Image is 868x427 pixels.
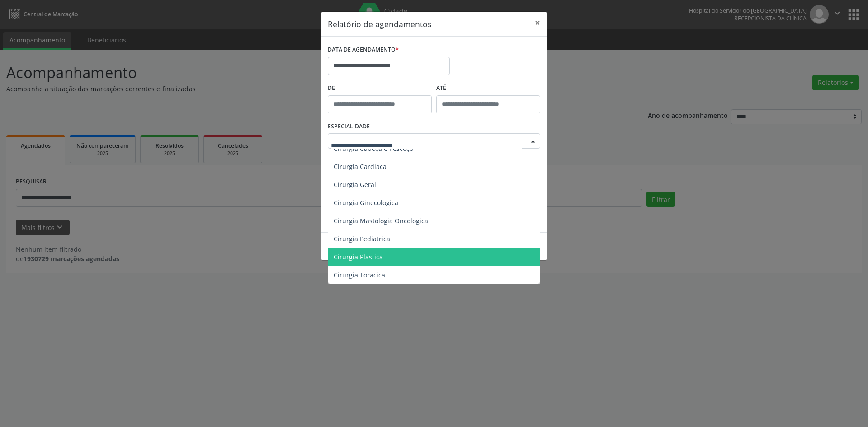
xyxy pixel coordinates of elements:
[334,180,376,189] span: Cirurgia Geral
[334,235,390,243] span: Cirurgia Pediatrica
[328,120,370,134] label: ESPECIALIDADE
[334,253,383,261] span: Cirurgia Plastica
[334,216,428,225] span: Cirurgia Mastologia Oncologica
[334,271,385,279] span: Cirurgia Toracica
[334,144,413,153] span: Cirurgia Cabeça e Pescoço
[328,81,432,95] label: De
[334,198,398,207] span: Cirurgia Ginecologica
[528,12,547,34] button: Close
[328,43,399,57] label: DATA DE AGENDAMENTO
[436,81,540,95] label: ATÉ
[334,162,387,171] span: Cirurgia Cardiaca
[328,18,431,30] h5: Relatório de agendamentos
